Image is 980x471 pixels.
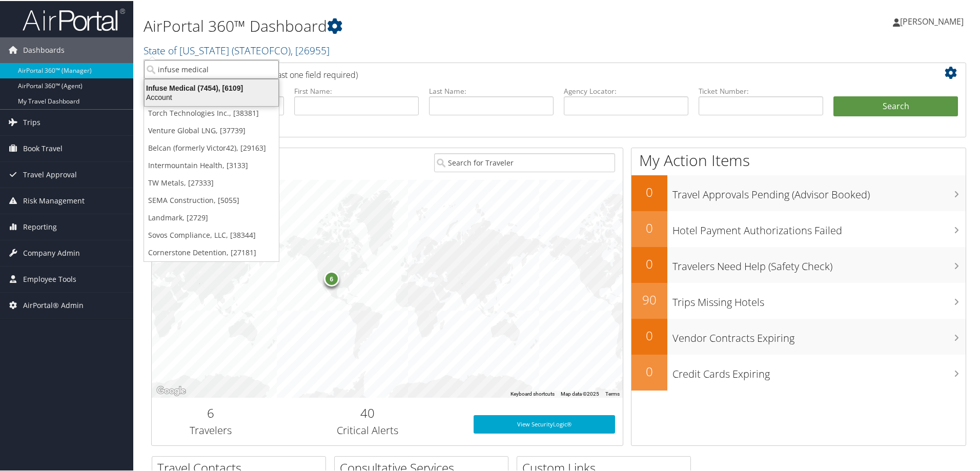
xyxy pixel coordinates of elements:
input: Search Accounts [144,59,279,78]
h3: Travelers Need Help (Safety Check) [672,253,966,273]
input: Search for Traveler [434,152,615,171]
span: Company Admin [23,239,80,265]
span: Employee Tools [23,265,76,291]
h2: 0 [631,218,667,236]
a: Intermountain Health, [3133] [144,156,279,173]
h1: My Action Items [631,149,966,170]
a: [PERSON_NAME] [893,5,974,36]
label: Ticket Number: [699,85,823,95]
h3: Credit Cards Expiring [672,361,966,380]
a: Venture Global LNG, [37739] [144,121,279,138]
h3: Critical Alerts [277,422,458,437]
a: 0Travel Approvals Pending (Advisor Booked) [631,174,966,210]
a: 0Credit Cards Expiring [631,354,966,390]
div: Infuse Medical (7454), [6109] [138,83,284,92]
a: 90Trips Missing Hotels [631,282,966,318]
h2: 0 [631,182,667,200]
button: Search [833,95,958,116]
span: Reporting [23,213,57,239]
a: Cornerstone Detention, [27181] [144,243,279,260]
span: Dashboards [23,36,65,62]
a: SEMA Construction, [5055] [144,191,279,208]
a: 0Hotel Payment Authorizations Failed [631,210,966,246]
button: Keyboard shortcuts [511,390,555,397]
a: Torch Technologies Inc., [38381] [144,104,279,121]
h2: 90 [631,290,667,308]
a: TW Metals, [27333] [144,173,279,191]
span: (at least one field required) [260,68,358,79]
span: Trips [23,109,40,134]
label: Agency Locator: [564,85,688,95]
span: , [ 26955 ] [291,43,330,56]
h2: 0 [631,254,667,272]
h3: Hotel Payment Authorizations Failed [672,217,966,237]
h3: Travel Approvals Pending (Advisor Booked) [672,181,966,201]
img: airportal-logo.png [23,7,125,31]
a: Landmark, [2729] [144,208,279,226]
span: Travel Approval [23,161,77,187]
label: First Name: [294,85,419,95]
a: Open this area in Google Maps (opens a new window) [154,383,188,397]
h2: 40 [277,403,458,421]
span: [PERSON_NAME] [900,15,964,26]
img: Google [154,383,188,397]
h2: 6 [159,403,262,421]
span: ( STATEOFCO ) [232,43,291,56]
a: View SecurityLogic® [474,414,615,433]
h1: AirPortal 360™ Dashboard [144,14,697,36]
a: Terms (opens in new tab) [605,390,620,396]
a: Belcan (formerly Victor42), [29163] [144,138,279,156]
a: Sovos Compliance, LLC, [38344] [144,226,279,243]
a: 0Travelers Need Help (Safety Check) [631,246,966,282]
span: Book Travel [23,135,63,160]
h3: Vendor Contracts Expiring [672,325,966,344]
h2: Airtinerary Lookup [159,64,890,81]
span: Risk Management [23,187,85,213]
h3: Trips Missing Hotels [672,289,966,309]
div: Account [138,92,284,101]
span: Map data ©2025 [561,390,599,396]
a: 0Vendor Contracts Expiring [631,318,966,354]
label: Last Name: [429,85,554,95]
div: 6 [323,270,339,285]
span: AirPortal® Admin [23,292,84,317]
h2: 0 [631,326,667,343]
a: State of [US_STATE] [144,43,330,56]
h3: Travelers [159,422,262,437]
h2: 0 [631,362,667,379]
